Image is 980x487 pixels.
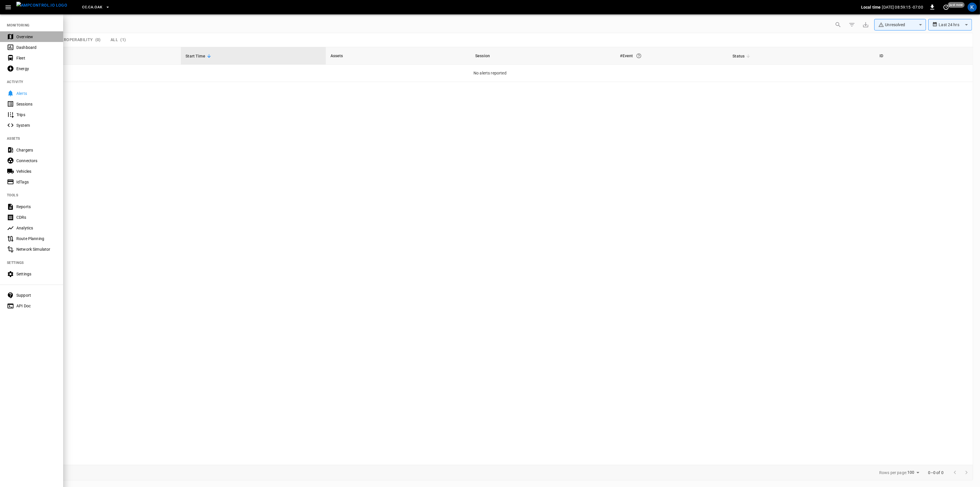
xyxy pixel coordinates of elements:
[968,3,977,12] div: profile-icon
[16,303,56,309] div: API Doc
[16,91,56,96] div: Alerts
[16,292,56,298] div: Support
[16,55,56,61] div: Fleet
[16,2,67,9] img: ampcontrol.io logo
[16,271,56,277] div: Settings
[16,168,56,174] div: Vehicles
[16,34,56,40] div: Overview
[948,2,965,8] span: just now
[16,179,56,185] div: IdTags
[16,214,56,220] div: CDRs
[16,236,56,241] div: Route Planning
[16,122,56,128] div: System
[16,204,56,210] div: Reports
[882,4,923,10] p: [DATE] 08:59:15 -07:00
[16,112,56,118] div: Trips
[861,4,881,10] p: Local time
[16,66,56,72] div: Energy
[16,246,56,252] div: Network Simulator
[16,147,56,153] div: Chargers
[16,45,56,50] div: Dashboard
[942,3,951,12] button: set refresh interval
[82,4,102,11] span: CC.CA.OAK
[16,158,56,164] div: Connectors
[16,101,56,107] div: Sessions
[16,225,56,231] div: Analytics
